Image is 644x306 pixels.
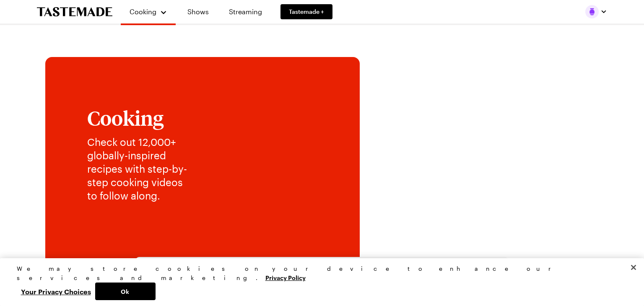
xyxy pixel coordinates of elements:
[585,5,599,18] img: Profile picture
[37,7,112,17] a: To Tastemade Home Page
[87,135,194,202] p: Check out 12,000+ globally-inspired recipes with step-by-step cooking videos to follow along.
[280,4,332,19] a: Tastemade +
[95,283,156,300] button: Ok
[87,107,194,129] h1: Cooking
[17,283,95,300] button: Your Privacy Choices
[265,273,306,281] a: More information about your privacy, opens in a new tab
[211,50,590,235] img: Explore recipes
[17,264,621,300] div: Privacy
[129,3,167,20] button: Cooking
[585,5,607,18] button: Profile picture
[624,258,643,277] button: Close
[289,8,324,16] span: Tastemade +
[130,8,156,16] span: Cooking
[17,264,621,283] div: We may store cookies on your device to enhance our services and marketing.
